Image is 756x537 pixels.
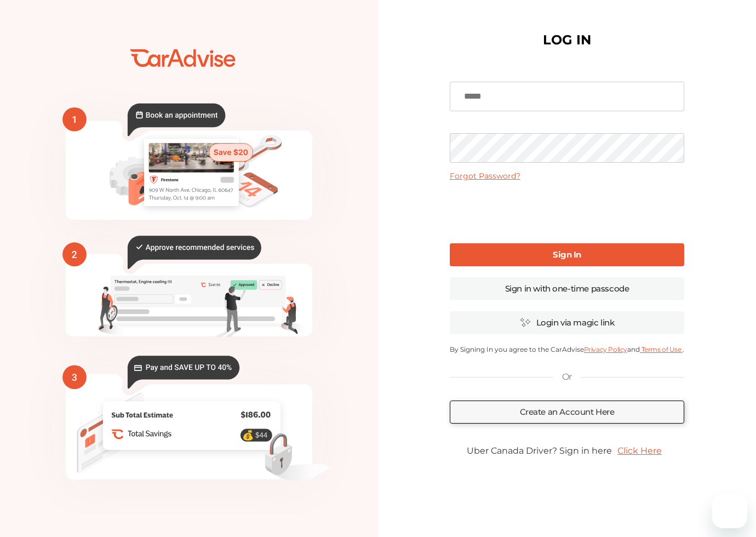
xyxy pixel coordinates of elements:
[450,243,685,266] a: Sign In
[612,440,667,461] a: Click Here
[450,345,685,353] p: By Signing In you agree to the CarAdvise and .
[640,345,683,353] a: Terms of Use
[467,445,612,456] span: Uber Canada Driver? Sign in here
[450,401,685,424] a: Create an Account Here
[553,249,581,260] b: Sign In
[520,317,531,328] img: magic_icon.32c66aac.svg
[543,35,591,45] h1: LOG IN
[562,371,572,383] p: Or
[584,345,627,353] a: Privacy Policy
[450,171,520,181] a: Forgot Password?
[484,190,650,232] iframe: reCAPTCHA
[712,493,747,528] iframe: Button to launch messaging window
[450,311,685,334] a: Login via magic link
[242,430,254,441] text: 💰
[450,277,685,300] a: Sign in with one-time passcode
